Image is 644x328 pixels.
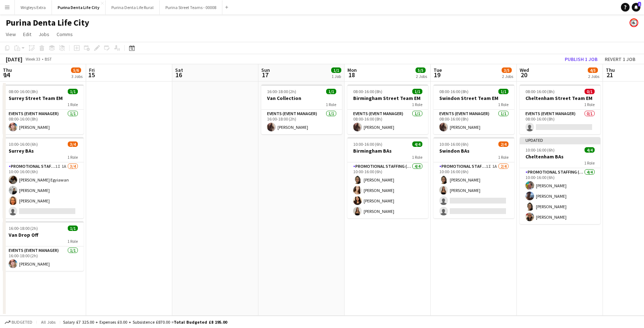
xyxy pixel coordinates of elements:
app-card-role: Promotional Staffing (Brand Ambassadors)4/410:00-16:00 (6h)[PERSON_NAME][PERSON_NAME][PERSON_NAME... [520,168,600,224]
div: 2 Jobs [502,74,513,79]
span: Sat [175,67,183,73]
span: Edit [23,31,31,38]
button: Publish 1 job [562,54,600,64]
span: Total Budgeted £8 195.00 [174,319,227,325]
div: 2 Jobs [588,74,599,79]
h3: Surrey Street Team EM [3,95,84,101]
span: Mon [347,67,357,73]
span: 4/5 [588,67,598,73]
div: Salary £7 325.00 + Expenses £0.00 + Subsistence £870.00 = [63,319,227,325]
span: 1 Role [584,102,595,107]
span: 21 [605,71,615,79]
a: Jobs [36,30,52,39]
span: Wed [520,67,529,73]
span: 1 Role [412,154,422,160]
span: 1 Role [326,102,336,107]
span: 08:00-16:00 (8h) [9,89,38,94]
span: 18 [346,71,357,79]
span: 3/5 [502,67,512,73]
h3: Swindon Street Team EM [434,95,514,101]
app-card-role: Events (Event Manager)1/116:00-18:00 (2h)[PERSON_NAME] [3,246,84,271]
span: 15 [88,71,95,79]
h3: Cheltenham BAs [520,153,600,160]
a: View [3,30,19,39]
button: Wrigleys Extra [15,0,52,14]
app-job-card: 08:00-16:00 (8h)1/1Birmingham Street Team EM1 RoleEvents (Event Manager)1/108:00-16:00 (8h)[PERSO... [347,84,428,134]
span: 20 [519,71,529,79]
span: Jobs [39,31,49,38]
span: 1 Role [498,102,508,107]
span: 5/5 [416,67,426,73]
span: 0/1 [585,89,595,94]
span: 10:00-16:00 (6h) [353,141,382,147]
button: Purina Street Teams - 00008 [160,0,222,14]
span: Thu [606,67,615,73]
app-job-card: 10:00-16:00 (6h)4/4Birmingham BAs1 RolePromotional Staffing (Brand Ambassadors)4/410:00-16:00 (6h... [347,137,428,218]
app-job-card: 08:00-16:00 (8h)1/1Swindon Street Team EM1 RoleEvents (Event Manager)1/108:00-16:00 (8h)[PERSON_N... [434,84,514,134]
span: 1/1 [498,89,508,94]
h3: Cheltenham Street Team EM [520,95,600,101]
span: Week 33 [24,56,42,62]
app-job-card: 08:00-16:00 (8h)1/1Surrey Street Team EM1 RoleEvents (Event Manager)1/108:00-16:00 (8h)[PERSON_NAME] [3,84,84,134]
div: [DATE] [6,56,22,63]
span: Fri [89,67,95,73]
button: Budgeted [4,318,34,326]
span: 08:00-16:00 (8h) [439,89,468,94]
span: 2/4 [498,141,508,147]
h3: Swindon BAs [434,148,514,154]
h3: Birmingham BAs [347,148,428,154]
span: 1/1 [326,89,336,94]
span: 19 [432,71,442,79]
app-job-card: 16:00-18:00 (2h)1/1Van Drop Off1 RoleEvents (Event Manager)1/116:00-18:00 (2h)[PERSON_NAME] [3,221,84,271]
span: 5/6 [71,67,81,73]
div: Updated [520,137,600,143]
span: 1/1 [412,89,422,94]
a: Edit [20,30,34,39]
div: 3 Jobs [71,74,83,79]
button: Revert 1 job [602,54,638,64]
app-card-role: Events (Event Manager)1/108:00-16:00 (8h)[PERSON_NAME] [434,110,514,134]
span: 08:00-16:00 (8h) [353,89,382,94]
h1: Purina Denta Life City [6,17,89,28]
span: Tue [434,67,442,73]
span: 1 Role [67,154,78,160]
app-card-role: Promotional Staffing (Brand Ambassadors)1I1A3/410:00-16:00 (6h)[PERSON_NAME] Egyiawan[PERSON_NAME... [3,162,84,218]
span: Comms [57,31,73,38]
app-job-card: 10:00-16:00 (6h)2/4Swindon BAs1 RolePromotional Staffing (Brand Ambassadors)1I1A2/410:00-16:00 (6... [434,137,514,218]
div: 2 Jobs [416,74,427,79]
app-job-card: 16:00-18:00 (2h)1/1Van Collection1 RoleEvents (Event Manager)1/116:00-18:00 (2h)[PERSON_NAME] [261,84,342,134]
span: 17 [260,71,270,79]
span: Thu [3,67,12,73]
app-card-role: Events (Event Manager)0/108:00-16:00 (8h) [520,110,600,134]
a: 1 [632,3,640,12]
app-card-role: Promotional Staffing (Brand Ambassadors)1I1A2/410:00-16:00 (6h)[PERSON_NAME][PERSON_NAME] [434,162,514,218]
span: 10:00-16:00 (6h) [9,141,38,147]
a: Comms [54,30,76,39]
app-user-avatar: Bounce Activations Ltd [630,18,638,27]
span: 1 [638,2,641,6]
button: Purina Denta Life Rural [106,0,160,14]
span: Budgeted [12,320,32,325]
h3: Van Drop Off [3,232,84,238]
span: 1/1 [68,226,78,231]
span: 1/1 [68,89,78,94]
app-job-card: 10:00-16:00 (6h)3/4Surrey BAs1 RolePromotional Staffing (Brand Ambassadors)1I1A3/410:00-16:00 (6h... [3,137,84,218]
div: BST [45,56,52,62]
span: 1 Role [498,154,508,160]
span: 16 [174,71,183,79]
span: 16:00-18:00 (2h) [9,226,38,231]
h3: Birmingham Street Team EM [347,95,428,101]
app-job-card: 08:00-16:00 (8h)0/1Cheltenham Street Team EM1 RoleEvents (Event Manager)0/108:00-16:00 (8h) [520,84,600,134]
app-card-role: Events (Event Manager)1/116:00-18:00 (2h)[PERSON_NAME] [261,110,342,134]
h3: Surrey BAs [3,148,84,154]
app-card-role: Events (Event Manager)1/108:00-16:00 (8h)[PERSON_NAME] [347,110,428,134]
